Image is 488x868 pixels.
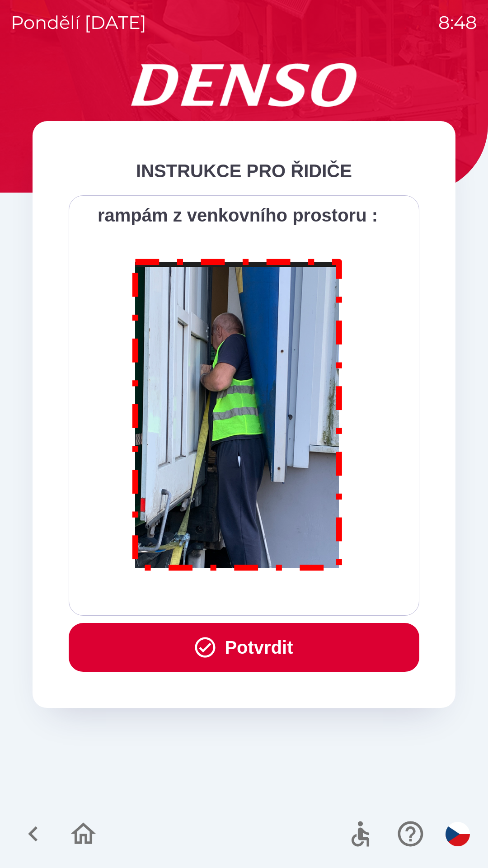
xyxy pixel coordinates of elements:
[438,9,477,36] p: 8:48
[33,63,455,107] img: Logo
[122,247,353,579] img: M8MNayrTL6gAAAABJRU5ErkJggg==
[446,822,470,846] img: cs flag
[69,623,419,672] button: Potvrdit
[11,9,146,36] p: pondělí [DATE]
[69,157,419,184] div: INSTRUKCE PRO ŘIDIČE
